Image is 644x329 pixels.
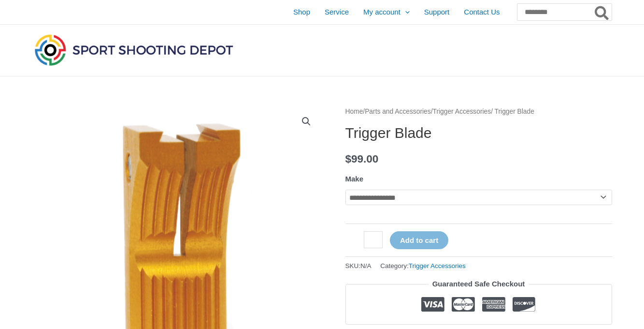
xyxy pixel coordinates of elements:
[345,153,379,165] bdi: 99.00
[429,277,529,291] legend: Guaranteed Safe Checkout
[365,108,431,115] a: Parts and Accessories
[345,124,612,142] h1: Trigger Blade
[345,260,372,272] span: SKU:
[345,108,363,115] a: Home
[390,231,448,249] button: Add to cart
[345,175,364,183] label: Make
[380,260,466,272] span: Category:
[298,113,315,130] a: View full-screen image gallery
[364,231,383,248] input: Product quantity
[360,262,372,269] span: N/A
[32,32,235,68] img: Sport Shooting Depot
[345,153,352,165] span: $
[433,108,491,115] a: Trigger Accessories
[345,105,612,118] nav: Breadcrumb
[593,4,612,20] button: Search
[409,262,466,269] a: Trigger Accessories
